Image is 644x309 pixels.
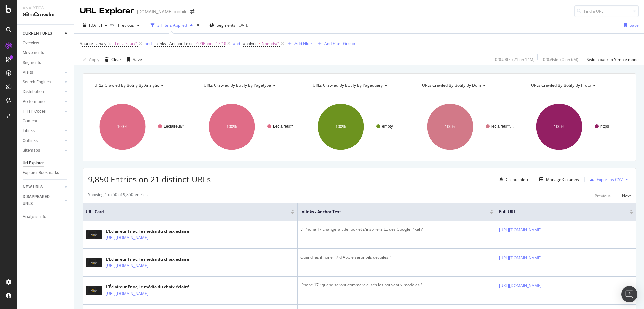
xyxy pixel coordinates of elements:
a: Outlinks [23,137,63,144]
div: Search Engines [23,79,51,86]
span: Source - analytic [80,41,111,46]
span: ≠ [258,41,261,46]
div: Apply [89,56,99,62]
div: Quand les iPhone 17 d'Apple seront-ils dévoilés ? [300,254,494,260]
div: Next [622,193,631,199]
div: Open Intercom Messenger [621,286,637,302]
div: Clear [111,56,121,62]
a: Explorer Bookmarks [23,169,69,177]
h4: URLs Crawled By Botify By pagequery [311,80,406,91]
button: [DATE] [80,20,110,31]
div: L’Éclaireur Fnac, le média du choix éclairé [106,256,189,262]
div: Create alert [506,177,528,182]
button: Clear [102,54,121,65]
button: Add Filter [285,40,312,48]
div: Manage Columns [546,177,579,182]
span: URLs Crawled By Botify By pagetype [204,82,271,88]
a: [URL][DOMAIN_NAME] [106,262,148,269]
button: Segments[DATE] [207,20,252,31]
div: Add Filter Group [324,41,355,46]
span: = [112,41,114,46]
text: empty [382,124,393,129]
div: A chart. [88,98,193,156]
a: DISAPPEARED URLS [23,193,63,207]
a: [URL][DOMAIN_NAME] [106,234,148,241]
span: Previous [115,22,134,28]
a: [URL][DOMAIN_NAME] [499,282,542,289]
div: 3 Filters Applied [157,22,187,28]
text: 100% [445,124,455,129]
h4: URLs Crawled By Botify By dom [421,80,516,91]
button: Manage Columns [537,175,579,183]
text: Leclaireur/* [273,124,293,129]
div: L'iPhone 17 changerait de look et s'inspirerait… des Google Pixel ? [300,226,494,232]
h4: URLs Crawled By Botify By pagetype [202,80,297,91]
div: Save [133,56,142,62]
span: Leclaireur/* [115,39,138,48]
a: [URL][DOMAIN_NAME] [106,290,148,297]
div: Sitemaps [23,147,40,154]
button: Save [124,54,142,65]
div: URL Explorer [80,5,134,17]
div: Visits [23,69,33,76]
span: analytic [243,41,257,46]
div: DISAPPEARED URLS [23,193,57,207]
a: CURRENT URLS [23,30,63,37]
div: Outlinks [23,137,38,144]
div: Performance [23,98,46,105]
span: URLs Crawled By Botify By analytic [94,82,159,88]
a: [URL][DOMAIN_NAME] [499,227,542,233]
text: 100% [336,124,346,129]
button: Previous [115,20,142,31]
span: Noeuds/* [262,39,280,48]
div: L’Éclaireur Fnac, le média du choix éclairé [106,284,189,290]
span: Inlinks - Anchor Text [154,41,192,46]
span: URLs Crawled By Botify By dom [422,82,481,88]
a: Performance [23,98,63,105]
div: arrow-right-arrow-left [190,9,194,14]
div: NEW URLS [23,184,43,191]
div: Showing 1 to 50 of 9,850 entries [88,192,148,200]
div: [DOMAIN_NAME] mobile [137,8,187,15]
button: Add Filter Group [315,40,355,48]
h4: URLs Crawled By Botify By analytic [93,80,188,91]
a: Movements [23,49,69,56]
button: Create alert [497,174,528,185]
span: URL Card [86,209,289,215]
span: 9,850 Entries on 21 distinct URLs [88,173,211,185]
div: Previous [595,193,611,199]
svg: A chart. [416,98,521,156]
input: Find a URL [574,5,639,17]
span: URLs Crawled By Botify By pagequery [313,82,383,88]
div: Add Filter [294,41,312,46]
h4: URLs Crawled By Botify By proto [530,80,625,91]
svg: A chart. [306,98,411,156]
button: Switch back to Simple mode [584,54,639,65]
a: Distribution [23,88,63,95]
div: Inlinks [23,127,35,134]
button: Next [622,192,631,200]
div: Segments [23,59,41,66]
text: Leclaireur/* [164,124,184,129]
a: Inlinks [23,127,63,134]
div: iPhone 17 : quand seront commercialisés les nouveaux modèles ? [300,282,494,288]
text: https [600,124,609,129]
text: 100% [554,124,565,129]
a: Segments [23,59,69,66]
span: URLs Crawled By Botify By proto [531,82,591,88]
a: Sitemaps [23,147,63,154]
a: Overview [23,40,69,47]
button: 3 Filters Applied [148,20,195,31]
div: and [145,41,152,46]
a: Url Explorer [23,160,69,167]
svg: A chart. [197,98,302,156]
span: Full URL [499,209,620,215]
button: and [233,40,240,47]
a: NEW URLS [23,184,63,191]
text: 100% [117,124,128,129]
span: ^.*iPhone 17.*$ [196,39,226,48]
